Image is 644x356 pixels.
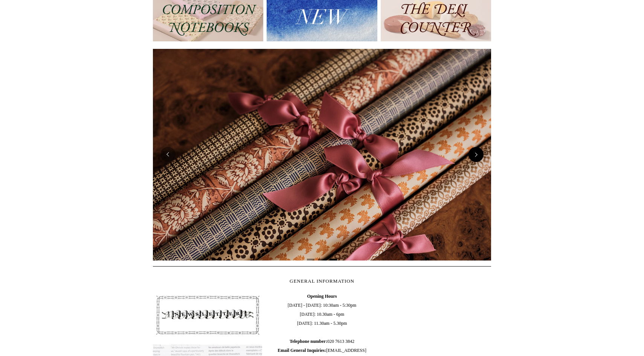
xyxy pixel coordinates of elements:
span: GENERAL INFORMATION [290,278,354,284]
b: Opening Hours [307,294,337,299]
button: Page 1 [307,259,314,261]
img: Early Bird [153,49,491,261]
button: Page 3 [330,259,337,261]
b: Telephone number [290,339,327,344]
button: Previous [160,147,175,162]
button: Page 2 [318,259,326,261]
b: Email General Inquiries: [278,348,326,353]
button: Next [469,147,484,162]
img: pf-4db91bb9--1305-Newsletter-Button_1200x.jpg [153,292,262,338]
b: : [326,339,327,344]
